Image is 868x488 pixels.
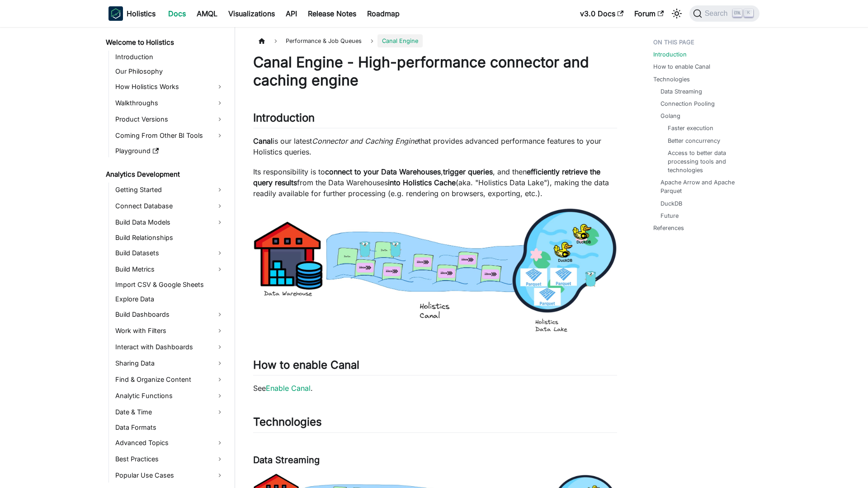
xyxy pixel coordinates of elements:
[113,468,227,483] a: Popular Use Cases
[163,6,191,21] a: Docs
[668,124,713,132] a: Faster execution
[575,6,629,21] a: v3.0 Docs
[127,8,156,19] b: Holistics
[113,183,227,197] a: Getting Started
[223,6,280,21] a: Visualizations
[113,421,227,434] a: Data Formats
[113,405,227,419] a: Date & Time
[113,51,227,63] a: Introduction
[362,6,405,21] a: Roadmap
[689,5,759,22] button: Search (Ctrl+K)
[113,80,227,94] a: How Holistics Works
[113,231,227,244] a: Build Relationships
[253,111,617,128] h2: Introduction
[253,34,270,47] a: Home page
[108,6,123,21] img: Holistics
[668,136,720,145] a: Better concurrency
[253,358,617,375] h2: How to enable Canal
[113,145,227,157] a: Playground
[660,112,680,120] a: Golang
[744,9,753,17] kbd: K
[113,65,227,78] a: Our Philosophy
[253,166,617,199] p: Its responsibility is to , , and then from the Data Warehouses (aka. "Holistics Data Lake"), maki...
[113,307,227,322] a: Build Dashboards
[653,50,687,59] a: Introduction
[113,96,227,110] a: Walkthroughs
[653,62,710,71] a: How to enable Canal
[113,389,227,403] a: Analytic Functions
[660,178,750,195] a: Apache Arrow and Apache Parquet
[113,215,227,230] a: Build Data Models
[113,452,227,466] a: Best Practices
[113,278,227,291] a: Import CSV & Google Sheets
[388,178,456,187] strong: into Holistics Cache
[668,149,747,175] a: Access to better data processing tools and technologies
[266,384,311,393] a: Enable Canal
[281,34,366,47] span: Performance & Job Queues
[660,199,682,208] a: DuckDB
[103,168,227,181] a: Analytics Development
[443,167,493,176] strong: trigger queries
[325,167,441,176] strong: connect to your Data Warehouses
[253,34,617,47] nav: Breadcrumbs
[302,6,362,21] a: Release Notes
[191,6,223,21] a: AMQL
[377,34,423,47] span: Canal Engine
[113,372,227,387] a: Find & Organize Content
[280,6,302,21] a: API
[653,75,690,84] a: Technologies
[99,27,235,488] nav: Docs sidebar
[660,99,715,108] a: Connection Pooling
[113,246,227,260] a: Build Datasets
[253,415,617,432] h2: Technologies
[253,383,617,394] p: See .
[653,224,684,232] a: References
[113,128,227,143] a: Coming From Other BI Tools
[253,136,617,157] p: is our latest that provides advanced performance features to your Holistics queries.
[113,112,227,127] a: Product Versions
[253,53,617,89] h1: Canal Engine - High-performance connector and caching engine
[253,136,273,145] strong: Canal
[113,199,227,213] a: Connect Database
[113,340,227,354] a: Interact with Dashboards
[108,6,156,21] a: HolisticsHolistics
[113,262,227,277] a: Build Metrics
[660,87,702,96] a: Data Streaming
[113,356,227,371] a: Sharing Data
[253,208,617,334] img: performance-canal-overview
[312,136,418,145] em: Connector and Caching Engine
[113,324,227,338] a: Work with Filters
[702,9,733,18] span: Search
[253,455,617,466] h3: Data Streaming
[103,36,227,49] a: Welcome to Holistics
[660,211,679,220] a: Future
[670,6,684,21] button: Switch between dark and light mode (currently light mode)
[113,436,227,450] a: Advanced Topics
[113,293,227,305] a: Explore Data
[629,6,669,21] a: Forum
